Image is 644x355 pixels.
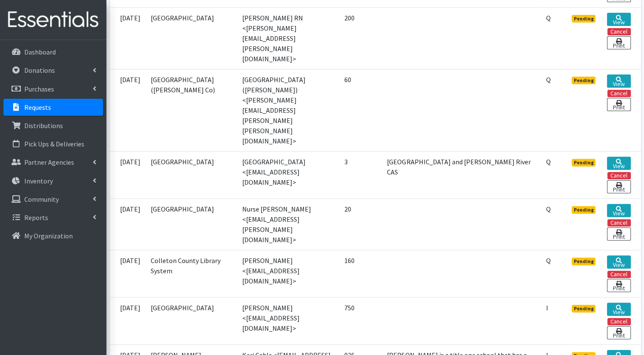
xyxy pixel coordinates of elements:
[607,74,630,88] a: View
[339,69,382,151] td: 60
[546,256,551,265] abbr: Quantity
[24,213,48,222] p: Reports
[607,318,631,325] button: Cancel
[110,7,146,69] td: [DATE]
[607,98,630,111] a: Print
[24,121,63,130] p: Distributions
[572,77,596,84] span: Pending
[3,62,103,79] a: Donations
[3,99,103,116] a: Requests
[237,297,339,344] td: [PERSON_NAME] <[EMAIL_ADDRESS][DOMAIN_NAME]>
[24,158,74,166] p: Partner Agencies
[146,250,237,297] td: Colleton County Library System
[110,297,146,344] td: [DATE]
[607,326,630,339] a: Print
[607,279,630,292] a: Print
[546,14,551,22] abbr: Quantity
[24,85,54,93] p: Purchases
[339,297,382,344] td: 750
[607,219,631,226] button: Cancel
[546,157,551,166] abbr: Quantity
[572,305,596,312] span: Pending
[3,209,103,226] a: Reports
[572,206,596,214] span: Pending
[3,43,103,60] a: Dashboard
[146,297,237,344] td: [GEOGRAPHIC_DATA]
[3,80,103,97] a: Purchases
[339,151,382,198] td: 3
[24,66,55,74] p: Donations
[237,151,339,198] td: [GEOGRAPHIC_DATA] <[EMAIL_ADDRESS][DOMAIN_NAME]>
[607,303,630,316] a: View
[237,69,339,151] td: [GEOGRAPHIC_DATA] ([PERSON_NAME]) <[PERSON_NAME][EMAIL_ADDRESS][PERSON_NAME][PERSON_NAME][DOMAIN_...
[339,7,382,69] td: 200
[607,172,631,179] button: Cancel
[237,7,339,69] td: [PERSON_NAME] RN <[PERSON_NAME][EMAIL_ADDRESS][PERSON_NAME][DOMAIN_NAME]>
[24,48,56,56] p: Dashboard
[607,28,631,35] button: Cancel
[237,198,339,250] td: Nurse [PERSON_NAME] <[EMAIL_ADDRESS][PERSON_NAME][DOMAIN_NAME]>
[110,250,146,297] td: [DATE]
[146,69,237,151] td: [GEOGRAPHIC_DATA] ([PERSON_NAME] Co)
[607,36,630,49] a: Print
[546,75,551,84] abbr: Quantity
[607,13,630,26] a: View
[24,195,59,203] p: Community
[3,227,103,244] a: My Organization
[607,255,630,269] a: View
[24,177,53,185] p: Inventory
[607,271,631,278] button: Cancel
[3,117,103,134] a: Distributions
[146,198,237,250] td: [GEOGRAPHIC_DATA]
[24,103,51,112] p: Requests
[339,250,382,297] td: 160
[546,303,548,312] abbr: Individual
[237,250,339,297] td: [PERSON_NAME] <[EMAIL_ADDRESS][DOMAIN_NAME]>
[572,258,596,265] span: Pending
[3,135,103,152] a: Pick Ups & Deliveries
[110,151,146,198] td: [DATE]
[607,157,630,170] a: View
[146,7,237,69] td: [GEOGRAPHIC_DATA]
[3,154,103,171] a: Partner Agencies
[607,204,630,217] a: View
[3,172,103,189] a: Inventory
[572,159,596,166] span: Pending
[146,151,237,198] td: [GEOGRAPHIC_DATA]
[110,69,146,151] td: [DATE]
[339,198,382,250] td: 20
[607,90,631,97] button: Cancel
[3,191,103,208] a: Community
[572,15,596,23] span: Pending
[24,140,84,148] p: Pick Ups & Deliveries
[607,180,630,193] a: Print
[607,227,630,240] a: Print
[546,205,551,213] abbr: Quantity
[3,6,103,34] img: HumanEssentials
[110,198,146,250] td: [DATE]
[24,232,73,240] p: My Organization
[382,151,541,198] td: [GEOGRAPHIC_DATA] and [PERSON_NAME] River CAS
